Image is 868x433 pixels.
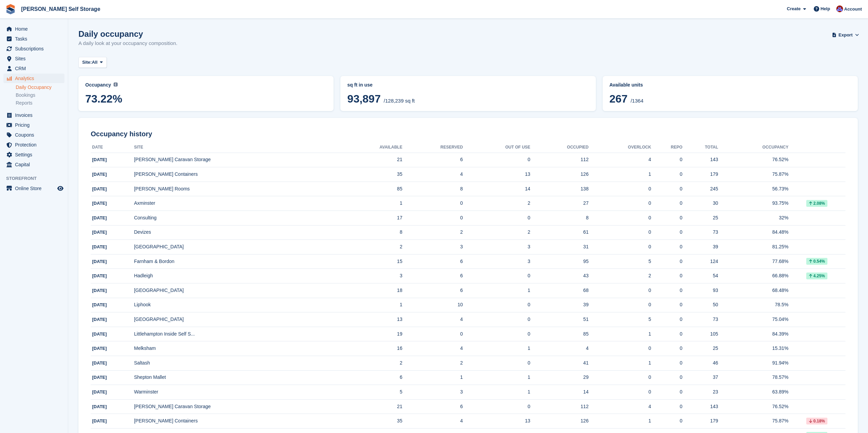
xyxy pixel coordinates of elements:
div: 0 [651,301,682,308]
span: [DATE] [92,201,107,206]
span: Export [839,32,853,38]
td: 6 [402,283,463,298]
span: [DATE] [92,346,107,351]
div: 0 [651,171,682,178]
a: Reports [16,100,64,106]
div: 0 [651,258,682,265]
td: [GEOGRAPHIC_DATA] [134,240,341,254]
td: 78.57% [718,370,789,385]
div: 14 [530,388,589,396]
th: Date [91,142,134,153]
span: [DATE] [92,375,107,380]
div: 0 [651,156,682,163]
div: 1 [589,359,651,367]
a: Preview store [56,184,64,192]
div: 8 [530,214,589,221]
div: 39 [530,301,589,308]
td: 35 [341,414,402,429]
div: 126 [530,417,589,424]
td: 16 [341,341,402,356]
td: 76.52% [718,399,789,414]
th: Available [341,142,402,153]
td: 19 [341,327,402,341]
span: Account [844,6,862,13]
div: 0 [651,316,682,323]
span: Subscriptions [15,44,56,53]
td: Hadleigh [134,269,341,283]
span: Invoices [15,110,56,120]
span: [DATE] [92,172,107,177]
td: 35 [341,167,402,182]
div: 0 [589,200,651,207]
a: [PERSON_NAME] Self Storage [18,3,103,15]
td: 4 [402,414,463,429]
div: 0 [651,359,682,367]
span: [DATE] [92,273,107,278]
td: 68.48% [718,283,789,298]
abbr: Current percentage of sq ft occupied [85,81,327,89]
span: [DATE] [92,288,107,293]
span: Help [821,5,830,12]
a: menu [3,184,64,193]
th: Occupied [530,142,589,153]
th: Occupancy [718,142,789,153]
span: Site: [82,59,92,66]
td: 2 [402,356,463,371]
div: 4 [589,156,651,163]
td: Littlehampton Inside Self S... [134,327,341,341]
span: [DATE] [92,317,107,322]
td: 13 [463,414,530,429]
div: 5 [589,258,651,265]
td: 2 [463,225,530,240]
td: 66.88% [718,269,789,283]
td: 179 [682,414,718,429]
td: 3 [463,254,530,269]
div: 4 [589,403,651,410]
abbr: Current percentage of units occupied or overlocked [609,81,851,89]
td: 1 [463,341,530,356]
td: 8 [341,225,402,240]
span: [DATE] [92,157,107,162]
td: Farnham & Bordon [134,254,341,269]
span: [DATE] [92,389,107,395]
td: [PERSON_NAME] Rooms [134,182,341,196]
td: 73 [682,225,718,240]
button: Export [833,29,858,41]
span: Home [15,24,56,34]
span: Coupons [15,130,56,140]
td: 0 [402,211,463,226]
abbr: Current breakdown of %{unit} occupied [347,81,589,89]
span: Available units [609,82,643,88]
td: 0 [463,327,530,341]
td: 37 [682,370,718,385]
div: 2 [589,272,651,279]
td: 75.87% [718,167,789,182]
td: [PERSON_NAME] Caravan Storage [134,399,341,414]
div: 4.25% [806,273,827,279]
td: 4 [402,167,463,182]
td: 0 [463,269,530,283]
div: 1 [589,171,651,178]
span: Capital [15,160,56,169]
div: 43 [530,272,589,279]
a: menu [3,54,64,63]
td: 13 [341,312,402,327]
span: Analytics [15,74,56,83]
td: 0 [463,399,530,414]
td: 32% [718,211,789,226]
span: Pricing [15,120,56,130]
div: 112 [530,156,589,163]
td: 77.68% [718,254,789,269]
div: 29 [530,374,589,381]
td: 30 [682,196,718,211]
div: 0 [589,243,651,250]
div: 2.08% [806,200,827,207]
div: 0 [651,403,682,410]
a: menu [3,140,64,150]
td: [PERSON_NAME] Containers [134,167,341,182]
div: 4 [530,345,589,352]
td: 13 [463,167,530,182]
td: 23 [682,385,718,400]
span: Tasks [15,34,56,44]
td: 10 [402,298,463,312]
